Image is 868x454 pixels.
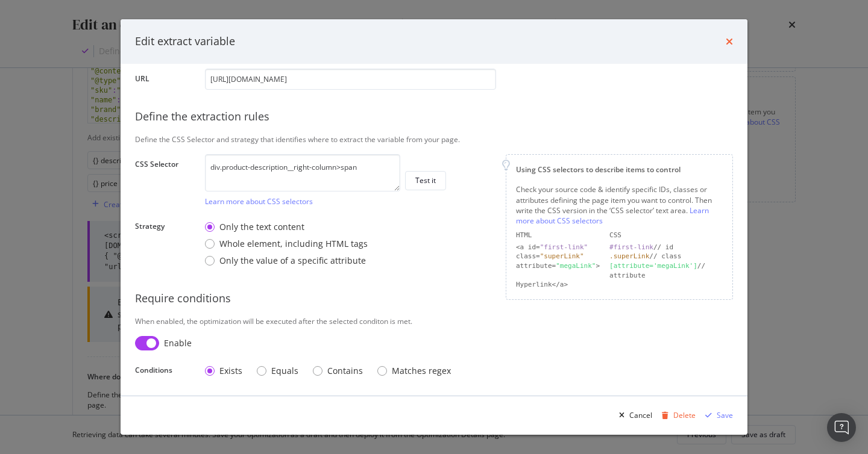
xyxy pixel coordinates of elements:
div: Require conditions [135,291,733,306]
div: Open Intercom Messenger [827,413,856,442]
div: Check your source code & identify specific IDs, classes or attributes defining the page item you ... [516,184,723,226]
div: [attribute='megaLink'] [609,262,697,270]
div: "megaLink" [556,262,596,270]
div: When enabled, the optimization will be executed after the selected conditon is met. [135,316,733,326]
div: Whole element, including HTML tags [205,238,368,250]
div: Matches regex [392,365,451,377]
div: Matches regex [377,365,451,377]
div: Equals [271,365,298,377]
div: Define the CSS Selector and strategy that identifies where to extract the variable from your page. [135,134,733,145]
div: Hyperlink</a> [516,280,600,290]
div: HTML [516,231,600,240]
div: // attribute [609,261,723,280]
div: // id [609,243,723,252]
label: Strategy [135,221,195,269]
div: class= [516,252,600,261]
label: CSS Selector [135,159,195,204]
div: CSS [609,231,723,240]
div: Only the value of a specific attribute [205,255,368,267]
div: "superLink" [540,252,584,260]
div: Test it [415,175,436,185]
div: "first-link" [540,243,588,251]
div: .superLink [609,252,649,260]
div: Contains [313,365,363,377]
div: Only the value of a specific attribute [219,255,366,267]
div: Cancel [629,410,652,420]
div: #first-link [609,243,653,251]
div: // class [609,252,723,261]
a: Learn more about CSS selectors [205,196,313,207]
div: Only the text content [205,221,368,233]
div: Only the text content [219,221,304,233]
div: Edit extract variable [135,34,235,49]
div: attribute= > [516,261,600,280]
label: Conditions [135,365,195,378]
textarea: div.product-description__right-column>span [205,154,400,191]
div: Exists [205,365,242,377]
button: Cancel [614,406,652,425]
button: Test it [405,171,446,190]
div: <a id= [516,243,600,252]
div: Whole element, including HTML tags [219,238,368,250]
label: URL [135,73,195,87]
div: Delete [673,410,696,420]
div: Enable [164,337,192,349]
div: Contains [327,365,363,377]
button: Delete [657,406,696,425]
div: modal [121,19,747,435]
a: Learn more about CSS selectors [516,205,709,226]
div: Exists [219,365,242,377]
button: Save [700,406,733,425]
div: Equals [257,365,298,377]
div: times [726,34,733,49]
div: Save [717,410,733,420]
input: https://www.example.com [205,69,496,90]
div: Using CSS selectors to describe items to control [516,164,723,175]
div: Define the extraction rules [135,109,733,125]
